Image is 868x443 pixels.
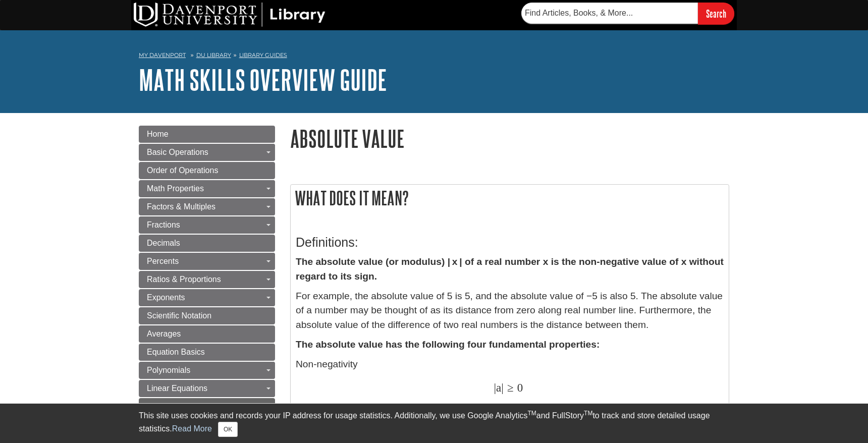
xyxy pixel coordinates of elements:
[496,381,501,394] span: a
[296,235,724,250] h3: Definitions:
[196,51,231,59] a: DU Library
[147,366,190,374] span: Polynomials
[147,384,207,393] span: Linear Equations
[527,410,536,417] sup: TM
[290,126,729,151] h1: Absolute Value
[147,348,205,356] span: Equation Basics
[504,381,514,394] span: ≥
[139,126,275,143] a: Home
[139,64,387,95] a: Math Skills Overview Guide
[147,202,215,211] span: Factors & Multiples
[139,48,729,65] nav: breadcrumb
[584,410,592,417] sup: TM
[139,325,275,343] a: Averages
[147,311,211,320] span: Scientific Notation
[139,253,275,270] a: Percents
[698,3,734,24] input: Search
[147,239,180,247] span: Decimals
[296,339,600,350] strong: The absolute value has the following four fundamental properties:
[147,184,204,193] span: Math Properties
[139,144,275,161] a: Basic Operations
[147,402,200,411] span: Absolute Value
[139,380,275,397] a: Linear Equations
[139,235,275,252] a: Decimals
[296,289,724,333] p: For example, the absolute value of 5 is 5, and the absolute value of −5 is also 5. The absolute v...
[521,3,698,24] input: Find Articles, Books, & More...
[147,130,169,138] span: Home
[139,51,186,60] a: My Davenport
[172,424,212,433] a: Read More
[239,51,287,59] a: Library Guides
[139,289,275,306] a: Exponents
[139,344,275,361] a: Equation Basics
[139,307,275,324] a: Scientific Notation
[139,180,275,197] a: Math Properties
[139,362,275,379] a: Polynomials
[147,293,185,302] span: Exponents
[147,329,181,338] span: Averages
[494,381,496,394] span: |
[139,162,275,179] a: Order of Operations
[139,216,275,234] a: Fractions
[139,271,275,288] a: Ratios & Proportions
[147,148,208,156] span: Basic Operations
[139,410,729,437] div: This site uses cookies and records your IP address for usage statistics. Additionally, we use Goo...
[134,3,325,27] img: DU Library
[147,275,221,284] span: Ratios & Proportions
[147,220,180,229] span: Fractions
[514,381,523,394] span: 0
[139,198,275,215] a: Factors & Multiples
[501,381,504,394] span: |
[147,257,179,265] span: Percents
[147,166,218,175] span: Order of Operations
[296,256,724,282] strong: The absolute value (or modulus) | x | of a real number x is the non-negative value of x without r...
[521,3,734,24] form: Searches DU Library's articles, books, and more
[139,398,275,415] a: Absolute Value
[291,185,729,211] h2: What does it mean?
[218,422,238,437] button: Close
